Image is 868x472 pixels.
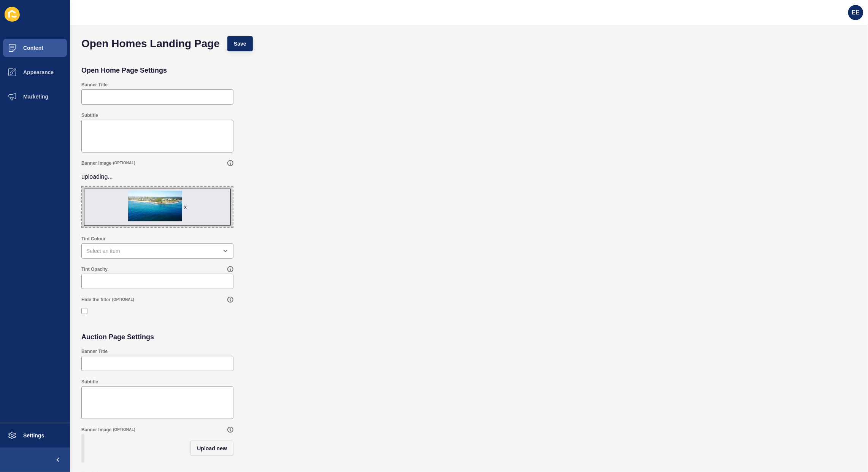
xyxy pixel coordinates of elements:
h1: Open Homes Landing Page [81,40,220,48]
h2: Open Home Page Settings [81,67,167,74]
label: Hide the filter [81,297,111,303]
div: x [184,203,187,211]
h2: Auction Page Settings [81,333,154,341]
label: Tint Opacity [81,266,108,272]
label: Banner Title [81,82,108,88]
span: (OPTIONAL) [113,161,135,166]
label: Banner Title [81,348,108,354]
p: uploading... [81,168,233,186]
span: Upload new [197,445,227,452]
label: Subtitle [81,112,98,118]
label: Subtitle [81,379,98,385]
div: open menu [81,243,233,259]
label: Tint Colour [81,236,106,242]
button: Save [227,36,253,51]
button: Upload new [190,441,233,456]
span: Save [234,40,246,48]
span: (OPTIONAL) [112,297,134,302]
label: Banner Image [81,427,111,433]
span: EE [852,9,860,16]
label: Banner Image [81,160,111,166]
span: (OPTIONAL) [113,427,135,432]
